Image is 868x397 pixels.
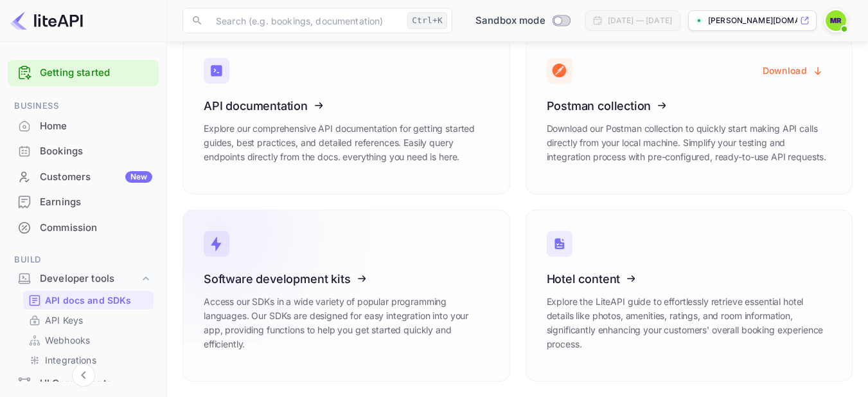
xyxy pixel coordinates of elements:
a: Integrations [28,353,148,367]
span: Sandbox mode [475,14,545,28]
div: API Keys [23,311,154,329]
div: Home [40,119,152,134]
button: Download [755,58,831,83]
a: Commission [8,216,159,239]
span: Build [8,253,159,267]
div: Customers [40,170,152,185]
a: UI Components [8,371,159,395]
div: API docs and SDKs [23,291,154,309]
div: Commission [8,216,159,241]
div: [DATE] — [DATE] [608,15,672,26]
a: API Keys [28,313,148,327]
p: Download our Postman collection to quickly start making API calls directly from your local machin... [547,122,832,164]
div: Integrations [23,351,154,369]
div: Bookings [40,144,152,159]
div: Earnings [40,195,152,210]
div: Commission [40,221,152,235]
div: Developer tools [40,272,139,286]
a: API documentationExplore our comprehensive API documentation for getting started guides, best pra... [182,37,510,194]
span: Business [8,99,159,113]
h3: API documentation [204,99,489,113]
div: Getting started [8,60,159,86]
div: New [125,171,152,183]
div: CustomersNew [8,165,159,190]
a: Hotel contentExplore the LiteAPI guide to effortlessly retrieve essential hotel details like phot... [526,210,853,382]
div: Switch to Production mode [470,14,575,28]
img: Moshood Rafiu [826,10,846,31]
p: Webhooks [45,333,90,347]
button: Collapse navigation [72,364,95,387]
p: Explore the LiteAPI guide to effortlessly retrieve essential hotel details like photos, amenities... [547,295,832,351]
div: Developer tools [8,268,159,290]
a: Software development kitsAccess our SDKs in a wide variety of popular programming languages. Our ... [182,210,510,382]
input: Search (e.g. bookings, documentation) [208,8,402,33]
a: Home [8,114,159,138]
p: API Keys [45,313,83,327]
div: Ctrl+K [407,12,447,29]
p: API docs and SDKs [45,293,132,307]
a: CustomersNew [8,165,159,189]
p: [PERSON_NAME][DOMAIN_NAME]... [708,15,797,26]
div: Bookings [8,139,159,164]
p: Integrations [45,353,96,367]
a: Webhooks [28,333,148,347]
div: Earnings [8,190,159,215]
div: UI Components [40,376,152,391]
a: Getting started [40,66,152,80]
h3: Postman collection [547,99,832,113]
p: Explore our comprehensive API documentation for getting started guides, best practices, and detai... [204,122,489,164]
a: Earnings [8,190,159,214]
div: Home [8,114,159,139]
a: API docs and SDKs [28,293,148,307]
div: Webhooks [23,331,154,349]
img: LiteAPI logo [10,10,83,31]
a: Bookings [8,139,159,163]
h3: Hotel content [547,272,832,286]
